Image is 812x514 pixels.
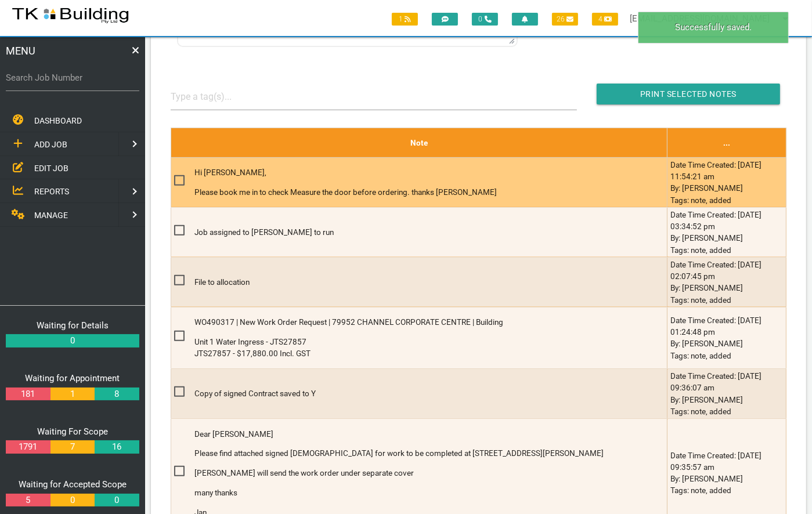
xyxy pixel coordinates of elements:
[667,207,786,257] td: Date Time Created: [DATE] 03:34:52 pm By: [PERSON_NAME] Tags: note, added
[171,128,667,157] th: Note
[194,186,636,198] p: Please book me in to check Measure the door before ordering. thanks [PERSON_NAME]
[6,71,139,85] label: Search Job Number
[34,187,69,196] span: REPORTS
[667,257,786,307] td: Date Time Created: [DATE] 02:07:45 pm By: [PERSON_NAME] Tags: note, added
[194,447,636,459] p: Please find attached signed [DEMOGRAPHIC_DATA] for work to be completed at [STREET_ADDRESS][PERSO...
[472,13,498,26] span: 0
[194,428,636,440] p: Dear [PERSON_NAME]
[34,211,68,220] span: MANAGE
[194,467,636,479] p: [PERSON_NAME] will send the work order under separate cover
[95,440,139,454] a: 16
[194,336,636,360] p: Unit 1 Water Ingress - JTS27857 JTS27857 - $17,880.00 Incl. GST
[171,84,258,110] input: Type a tag(s)...
[194,388,636,399] p: Copy of signed Contract saved to Y
[667,307,786,368] td: Date Time Created: [DATE] 01:24:48 pm By: [PERSON_NAME] Tags: note, added
[6,494,50,507] a: 5
[667,369,786,419] td: Date Time Created: [DATE] 09:36:07 am By: [PERSON_NAME] Tags: note, added
[194,316,636,328] p: WO490317 | New Work Order Request | 79952 CHANNEL CORPORATE CENTRE | Building
[638,12,789,44] div: Successfully saved.
[6,43,35,59] span: MENU
[12,6,129,24] img: s3file
[34,140,67,149] span: ADD JOB
[6,388,50,401] a: 181
[194,166,636,178] p: Hi [PERSON_NAME],
[37,426,108,437] a: Waiting For Scope
[592,13,618,26] span: 4
[50,388,95,401] a: 1
[6,334,139,348] a: 0
[95,388,139,401] a: 8
[26,373,120,383] a: Waiting for Appointment
[194,276,636,288] p: File to allocation
[667,157,786,207] td: Date Time Created: [DATE] 11:54:21 am By: [PERSON_NAME] Tags: note, added
[667,128,786,157] th: ...
[597,84,780,104] input: Print Selected Notes
[50,494,95,507] a: 0
[95,494,139,507] a: 0
[194,487,636,498] p: many thanks
[34,116,82,125] span: DASHBOARD
[50,440,95,454] a: 7
[6,440,50,454] a: 1791
[552,13,578,26] span: 26
[19,479,127,490] a: Waiting for Accepted Scope
[37,320,109,331] a: Waiting for Details
[34,163,68,172] span: EDIT JOB
[392,13,418,26] span: 1
[509,34,515,44] div: Press the Up and Down arrow keys to resize the editor.
[194,226,636,238] p: Job assigned to [PERSON_NAME] to run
